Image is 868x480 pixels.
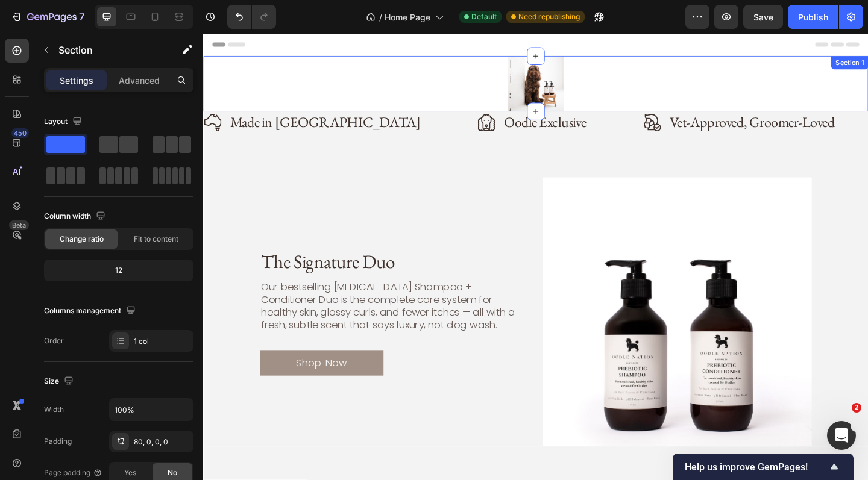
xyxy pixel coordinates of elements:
p: Section [58,43,157,57]
a: Shop Now [61,344,196,372]
h2: The Signature Duo [61,234,354,263]
div: Section 1 [685,26,721,37]
div: Padding [44,436,72,447]
div: Beta [9,220,29,230]
p: Settings [60,74,93,87]
span: Home Page [385,11,430,23]
iframe: Design area [203,34,868,480]
button: Publish [788,5,838,29]
span: / [379,11,382,23]
div: Layout [44,114,84,130]
p: Vet-Approved, Groomer-Loved [507,87,687,107]
span: Need republishing [518,11,580,22]
iframe: Intercom live chat [827,421,856,450]
button: Show survey - Help us improve GemPages! [685,460,841,474]
img: gempages_571859229653074816-0529fa28-fe29-436f-8f6a-c901c30ca4a3.jpg [369,157,662,449]
button: 7 [5,5,90,29]
div: Columns management [44,303,138,319]
input: Auto [110,399,193,420]
div: 80, 0, 0, 0 [134,437,190,447]
div: Undo/Redo [227,5,276,29]
span: 2 [852,403,861,413]
p: Our bestselling [MEDICAL_DATA] Shampoo + Conditioner Duo is the complete care system for healthy ... [63,269,353,324]
span: Default [471,11,497,22]
div: Page padding [44,467,102,478]
p: Oodle Exclusive [327,87,417,107]
p: Shop Now [101,351,157,366]
div: Column width [44,208,108,225]
span: Save [753,12,773,22]
div: 1 col [134,336,190,347]
div: 450 [11,128,29,138]
span: No [168,467,177,478]
div: Publish [798,11,828,23]
span: Yes [124,467,136,478]
span: Change ratio [60,234,104,245]
div: Size [44,373,76,390]
div: Order [44,335,64,346]
div: Width [44,404,64,415]
span: Help us improve GemPages! [685,461,827,473]
p: Advanced [119,74,160,87]
div: 12 [46,262,191,279]
p: 7 [79,10,84,24]
button: Save [743,5,783,29]
span: Fit to content [134,234,178,245]
p: Made in [GEOGRAPHIC_DATA] [29,87,236,107]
